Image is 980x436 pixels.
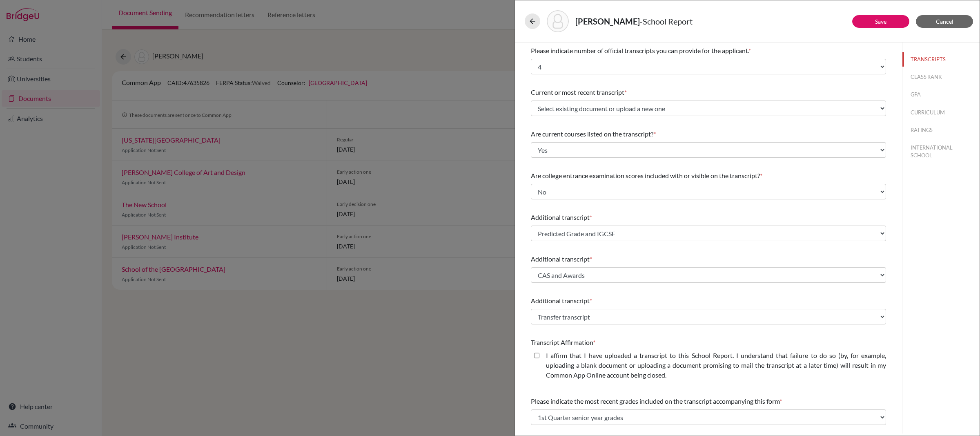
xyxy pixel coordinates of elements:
[531,338,593,346] span: Transcript Affirmation
[531,297,590,304] span: Additional transcript
[902,52,980,67] button: TRANSCRIPTS
[531,130,653,138] span: Are current courses listed on the transcript?
[531,213,590,221] span: Additional transcript
[546,351,886,380] label: I affirm that I have uploaded a transcript to this School Report. I understand that failure to do...
[531,255,590,263] span: Additional transcript
[902,70,980,84] button: CLASS RANK
[575,16,640,26] strong: [PERSON_NAME]
[531,47,748,54] span: Please indicate number of official transcripts you can provide for the applicant.
[531,172,760,179] span: Are college entrance examination scores included with or visible on the transcript?
[902,123,980,137] button: RATINGS
[902,105,980,120] button: CURRICULUM
[531,88,624,96] span: Current or most recent transcript
[902,87,980,102] button: GPA
[640,16,693,26] span: - School Report
[531,397,780,405] span: Please indicate the most recent grades included on the transcript accompanying this form
[902,141,980,163] button: INTERNATIONAL SCHOOL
